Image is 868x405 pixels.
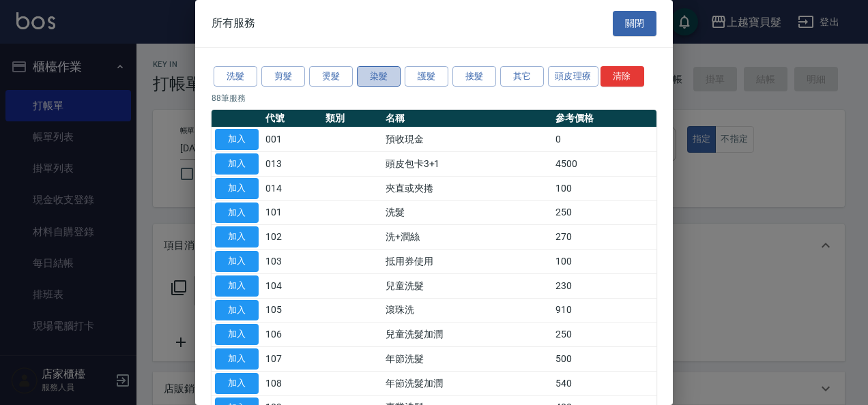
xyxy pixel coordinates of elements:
th: 代號 [262,110,322,127]
td: 預收現金 [382,127,553,152]
button: 加入 [215,324,259,345]
td: 兒童洗髮加潤 [382,322,553,347]
p: 88 筆服務 [212,92,656,104]
td: 102 [262,225,322,250]
span: 所有服務 [212,16,255,30]
button: 加入 [215,178,259,199]
td: 106 [262,322,322,347]
td: 230 [552,273,656,298]
button: 加入 [215,129,259,150]
td: 104 [262,273,322,298]
td: 910 [552,298,656,322]
td: 107 [262,347,322,372]
button: 接髮 [452,66,496,87]
td: 兒童洗髮 [382,273,553,298]
button: 剪髮 [261,66,305,87]
td: 250 [552,322,656,347]
td: 夾直或夾捲 [382,176,553,200]
td: 頭皮包卡3+1 [382,152,553,177]
td: 108 [262,371,322,395]
button: 加入 [215,153,259,175]
button: 燙髮 [309,66,353,87]
button: 護髮 [405,66,448,87]
th: 類別 [322,110,382,127]
td: 270 [552,225,656,250]
td: 4500 [552,152,656,177]
button: 頭皮理療 [548,66,598,87]
button: 關閉 [613,11,656,36]
th: 參考價格 [552,110,656,127]
td: 014 [262,176,322,200]
td: 洗+潤絲 [382,225,553,250]
td: 抵用券使用 [382,250,553,274]
td: 100 [552,176,656,200]
td: 年節洗髮加潤 [382,371,553,395]
button: 加入 [215,202,259,224]
button: 染髮 [357,66,401,87]
td: 滾珠洗 [382,298,553,322]
td: 101 [262,200,322,225]
button: 洗髮 [214,66,257,87]
td: 100 [552,250,656,274]
td: 250 [552,200,656,225]
button: 加入 [215,348,259,370]
td: 103 [262,250,322,274]
button: 加入 [215,373,259,394]
th: 名稱 [382,110,553,127]
button: 清除 [601,66,644,87]
td: 540 [552,371,656,395]
td: 013 [262,152,322,177]
td: 500 [552,347,656,372]
td: 年節洗髮 [382,347,553,372]
td: 001 [262,127,322,152]
td: 0 [552,127,656,152]
td: 洗髮 [382,200,553,225]
button: 加入 [215,226,259,247]
td: 105 [262,298,322,322]
button: 其它 [500,66,544,87]
button: 加入 [215,300,259,321]
button: 加入 [215,251,259,272]
button: 加入 [215,275,259,297]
